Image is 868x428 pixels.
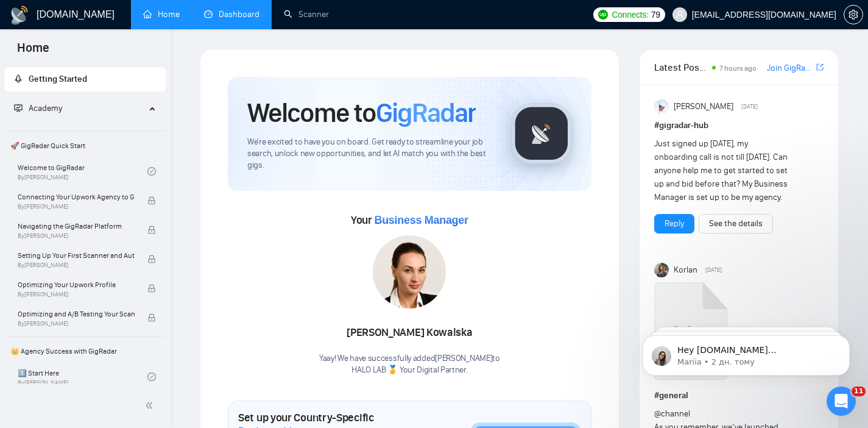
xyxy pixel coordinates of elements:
[705,265,722,276] span: [DATE]
[18,158,147,185] a: Welcome to GigRadarBy[PERSON_NAME]
[844,10,863,20] span: setting
[827,387,856,416] iframe: Intercom live chat
[147,167,156,176] span: check-circle
[719,64,757,73] span: 7 hours ago
[816,62,824,72] span: export
[7,39,59,65] span: Home
[18,203,135,210] span: By [PERSON_NAME]
[29,74,87,84] span: Getting Started
[147,226,156,234] span: lock
[598,10,608,20] img: upwork-logo.png
[18,232,135,240] span: By [PERSON_NAME]
[5,134,164,158] span: 🚀 GigRadar Quick Start
[18,262,135,269] span: By [PERSON_NAME]
[18,191,135,203] span: Connecting Your Upwork Agency to GigRadar
[319,365,500,376] p: HALO LAB 🥇 Your Digital Partner .
[319,353,500,376] div: Yaay! We have successfully added [PERSON_NAME] to
[14,74,23,83] span: rocket
[816,62,824,73] a: export
[654,408,690,419] span: @channel
[147,284,156,293] span: lock
[852,387,866,396] span: 11
[5,339,164,363] span: 👑 Agency Success with GigRadar
[319,323,500,343] div: [PERSON_NAME] Kowalska
[674,263,697,277] span: Korlan
[741,101,758,112] span: [DATE]
[654,282,727,384] a: Upwork Success with GigRadar.mp4
[651,8,660,21] span: 79
[147,313,156,322] span: lock
[4,67,166,91] li: Getting Started
[18,320,135,327] span: By [PERSON_NAME]
[18,308,135,320] span: Optimizing and A/B Testing Your Scanner for Better Results
[18,220,135,232] span: Navigating the GigRadar Platform
[612,8,648,21] span: Connects:
[147,196,156,205] span: lock
[351,213,468,227] span: Your
[767,62,814,75] a: Join GigRadar Slack Community
[654,137,790,204] div: Just signed up [DATE], my onboarding call is not till [DATE]. Can anyone help me to get started t...
[147,373,156,381] span: check-circle
[18,279,135,291] span: Optimizing Your Upwork Profile
[654,263,669,277] img: Korlan
[699,214,773,234] button: See the details
[247,137,492,171] span: We're excited to have you on board. Get ready to streamline your job search, unlock new opportuni...
[147,255,156,263] span: lock
[654,119,824,132] h1: # gigradar-hub
[654,214,694,234] button: Reply
[204,9,259,20] a: dashboardDashboard
[654,60,709,75] span: Latest Posts from the GigRadar Community
[674,100,733,113] span: [PERSON_NAME]
[29,103,62,113] span: Academy
[374,214,468,226] span: Business Manager
[247,96,476,129] h1: Welcome to
[145,399,157,412] span: double-left
[709,217,763,230] a: See the details
[18,249,135,262] span: Setting Up Your First Scanner and Auto-Bidder
[373,235,446,309] img: 1706120076818-multi-152.jpg
[844,5,863,24] button: setting
[143,9,180,20] a: homeHome
[284,9,329,20] a: searchScanner
[624,310,868,395] iframe: Intercom notifications повідомлення
[14,104,23,112] span: fund-projection-screen
[654,99,669,114] img: Anisuzzaman Khan
[10,5,29,25] img: logo
[18,363,147,390] a: 1️⃣ Start HereBy[PERSON_NAME]
[676,10,684,19] span: user
[18,291,135,298] span: By [PERSON_NAME]
[654,389,824,402] h1: # general
[376,96,476,129] span: GigRadar
[511,103,572,164] img: gigradar-logo.png
[844,10,863,20] a: setting
[665,217,684,230] a: Reply
[14,103,62,113] span: Academy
